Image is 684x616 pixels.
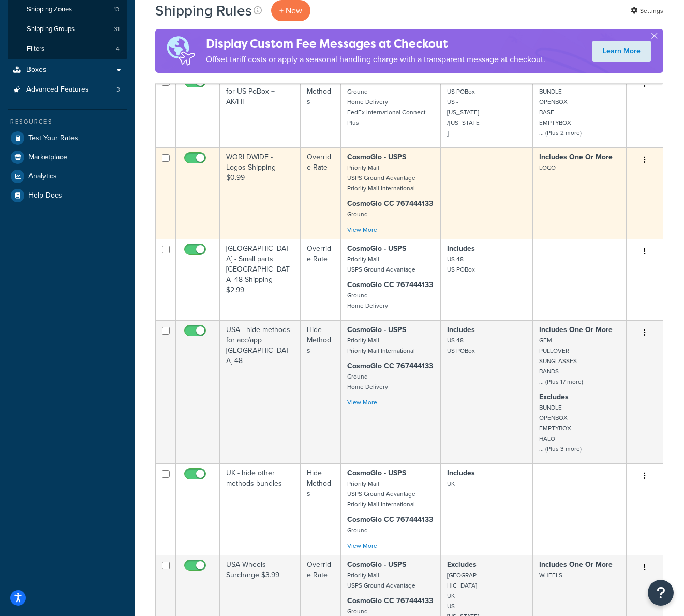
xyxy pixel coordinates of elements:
[539,152,613,162] strong: Includes One Or More
[347,372,388,392] small: Ground Home Delivery
[8,117,127,126] div: Resources
[447,243,475,254] strong: Includes
[220,239,301,320] td: [GEOGRAPHIC_DATA] - Small parts [GEOGRAPHIC_DATA] 48 Shipping - $2.99
[347,279,433,290] strong: CosmoGlo CC 767444133
[220,71,301,147] td: USA - Hide FedEx for US PoBox + AK/HI
[347,514,433,525] strong: CosmoGlo CC 767444133
[206,52,545,67] p: Offset tariff costs or apply a seasonal handling charge with a transparent message at checkout.
[347,559,406,570] strong: CosmoGlo - USPS
[347,324,406,335] strong: CosmoGlo - USPS
[347,152,406,162] strong: CosmoGlo - USPS
[220,147,301,239] td: WORLDWIDE - Logos Shipping $0.99
[26,85,89,94] span: Advanced Features
[631,4,663,18] a: Settings
[447,559,477,570] strong: Excludes
[347,595,433,606] strong: CosmoGlo CC 767444133
[116,85,120,94] span: 3
[206,35,545,52] h4: Display Custom Fee Messages at Checkout
[8,186,127,205] a: Help Docs
[347,225,377,234] a: View More
[8,167,127,186] a: Analytics
[8,80,127,99] a: Advanced Features 3
[8,148,127,167] a: Marketplace
[539,570,562,580] small: WHEELS
[592,41,651,62] a: Learn More
[347,360,433,371] strong: CosmoGlo CC 767444133
[8,20,127,39] a: Shipping Groups 31
[155,1,252,21] h1: Shipping Rules
[347,209,368,219] small: Ground
[8,20,127,39] li: Shipping Groups
[28,134,78,143] span: Test Your Rates
[648,580,674,606] button: Open Resource Center
[8,39,127,58] li: Filters
[155,29,206,73] img: duties-banner-06bc72dcb5fe05cb3f9472aba00be2ae8eb53ab6f0d8bb03d382ba314ac3c341.png
[539,559,613,570] strong: Includes One Or More
[347,336,415,355] small: Priority Mail Priority Mail International
[447,479,455,488] small: UK
[301,320,341,463] td: Hide Methods
[447,468,475,478] strong: Includes
[28,172,57,181] span: Analytics
[447,324,475,335] strong: Includes
[114,5,120,14] span: 13
[301,239,341,320] td: Override Rate
[27,25,75,34] span: Shipping Groups
[347,479,415,509] small: Priority Mail USPS Ground Advantage Priority Mail International
[28,191,62,200] span: Help Docs
[447,87,480,138] small: US POBox US - [US_STATE]/[US_STATE]
[8,39,127,58] a: Filters 4
[116,44,120,53] span: 4
[539,87,582,138] small: BUNDLE OPENBOX BASE EMPTYBOX ... (Plus 2 more)
[26,66,47,74] span: Boxes
[8,61,127,80] a: Boxes
[347,525,368,535] small: Ground
[220,320,301,463] td: USA - hide methods for acc/app [GEOGRAPHIC_DATA] 48
[539,324,613,335] strong: Includes One Or More
[347,468,406,478] strong: CosmoGlo - USPS
[539,163,556,172] small: LOGO
[347,398,377,407] a: View More
[114,25,120,34] span: 31
[220,463,301,555] td: UK - hide other methods bundles
[347,243,406,254] strong: CosmoGlo - USPS
[8,80,127,99] li: Advanced Features
[27,44,44,53] span: Filters
[301,71,341,147] td: Hide Methods
[539,392,569,402] strong: Excludes
[347,198,433,209] strong: CosmoGlo CC 767444133
[301,463,341,555] td: Hide Methods
[28,153,67,162] span: Marketplace
[347,254,415,274] small: Priority Mail USPS Ground Advantage
[347,570,415,590] small: Priority Mail USPS Ground Advantage
[539,336,583,386] small: GEM PULLOVER SUNGLASSES BANDS ... (Plus 17 more)
[347,163,415,193] small: Priority Mail USPS Ground Advantage Priority Mail International
[539,403,582,454] small: BUNDLE OPENBOX EMPTYBOX HALO ... (Plus 3 more)
[447,254,475,274] small: US 48 US POBox
[447,336,475,355] small: US 48 US POBox
[347,87,425,127] small: Ground Home Delivery FedEx International Connect Plus
[301,147,341,239] td: Override Rate
[27,5,72,14] span: Shipping Zones
[8,129,127,147] a: Test Your Rates
[347,291,388,310] small: Ground Home Delivery
[347,541,377,550] a: View More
